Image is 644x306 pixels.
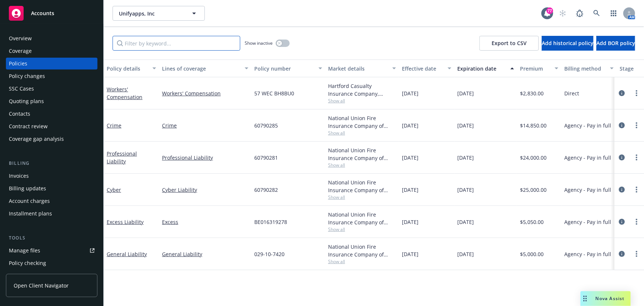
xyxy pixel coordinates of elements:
a: Crime [162,122,248,129]
a: General Liability [107,251,147,258]
a: Accounts [6,3,97,24]
a: Installment plans [6,208,97,220]
button: Policy number [251,59,325,77]
div: Effective date [402,65,443,72]
button: Lines of coverage [159,59,251,77]
a: Professional Liability [107,150,137,165]
span: [DATE] [402,250,419,258]
span: Export to CSV [492,40,527,47]
div: Invoices [9,170,29,182]
a: Cyber Liability [162,186,248,194]
a: more [632,217,641,226]
a: circleInformation [617,217,626,226]
span: Unifyapps, Inc [119,10,183,17]
button: Add BOR policy [596,36,635,51]
div: Premium [520,65,550,72]
button: Expiration date [454,59,517,77]
a: Cyber [107,186,121,193]
span: [DATE] [457,250,474,258]
div: Account charges [9,195,50,207]
span: Show all [328,226,396,232]
a: Account charges [6,195,97,207]
a: circleInformation [617,249,626,258]
span: $5,000.00 [520,250,544,258]
div: Expiration date [457,65,506,72]
div: Policy checking [9,257,46,269]
a: Coverage [6,45,97,57]
div: 77 [547,7,553,14]
a: Excess Liability [107,218,144,225]
div: Installment plans [9,208,52,220]
span: [DATE] [457,186,474,194]
a: Policy changes [6,70,97,82]
div: Lines of coverage [162,65,240,72]
div: National Union Fire Insurance Company of [GEOGRAPHIC_DATA], [GEOGRAPHIC_DATA], AIG [328,243,396,258]
button: Unifyapps, Inc [113,6,205,21]
a: Invoices [6,170,97,182]
a: Crime [107,122,121,129]
div: Billing method [564,65,606,72]
span: 60790285 [254,122,278,129]
div: Contacts [9,108,30,120]
div: Coverage [9,45,32,57]
span: Nova Assist [596,295,625,302]
div: Policy number [254,65,314,72]
span: $24,000.00 [520,154,547,161]
a: Workers' Compensation [162,89,248,97]
div: Market details [328,65,388,72]
span: Accounts [31,10,54,16]
a: Professional Liability [162,154,248,161]
a: General Liability [162,250,248,258]
span: [DATE] [457,154,474,161]
a: Overview [6,33,97,44]
span: 60790281 [254,154,278,161]
div: National Union Fire Insurance Company of [GEOGRAPHIC_DATA], [GEOGRAPHIC_DATA], AIG [328,114,396,130]
div: Contract review [9,120,48,132]
span: Direct [564,89,579,97]
span: Open Client Navigator [14,282,69,289]
span: Show all [328,258,396,265]
button: Policy details [104,59,159,77]
div: Policies [9,58,27,69]
a: more [632,185,641,194]
a: more [632,153,641,162]
div: Manage files [9,245,40,256]
a: Workers' Compensation [107,86,142,101]
button: Effective date [399,59,454,77]
a: Coverage gap analysis [6,133,97,145]
a: Manage files [6,245,97,256]
span: Agency - Pay in full [564,122,611,129]
div: Policy changes [9,70,45,82]
button: Market details [325,59,399,77]
a: circleInformation [617,153,626,162]
span: Agency - Pay in full [564,250,611,258]
span: Show all [328,130,396,136]
span: [DATE] [402,154,419,161]
a: more [632,121,641,130]
span: 029-10-7420 [254,250,285,258]
span: Show all [328,98,396,104]
a: Policies [6,58,97,69]
span: Show all [328,194,396,200]
input: Filter by keyword... [113,36,240,51]
a: Search [589,6,604,21]
span: [DATE] [402,122,419,129]
span: $5,050.00 [520,218,544,226]
a: Quoting plans [6,95,97,107]
div: Hartford Casualty Insurance Company, Hartford Insurance Group [328,82,396,98]
span: [DATE] [457,89,474,97]
span: [DATE] [402,218,419,226]
span: BE016319278 [254,218,287,226]
span: [DATE] [402,186,419,194]
span: Show all [328,162,396,168]
div: National Union Fire Insurance Company of [GEOGRAPHIC_DATA], [GEOGRAPHIC_DATA], AIG [328,211,396,226]
a: circleInformation [617,121,626,130]
a: Switch app [606,6,621,21]
a: circleInformation [617,185,626,194]
div: Coverage gap analysis [9,133,64,145]
span: Show inactive [245,40,273,46]
button: Premium [517,59,561,77]
div: Overview [9,33,32,44]
div: Policy details [107,65,148,72]
span: 60790282 [254,186,278,194]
